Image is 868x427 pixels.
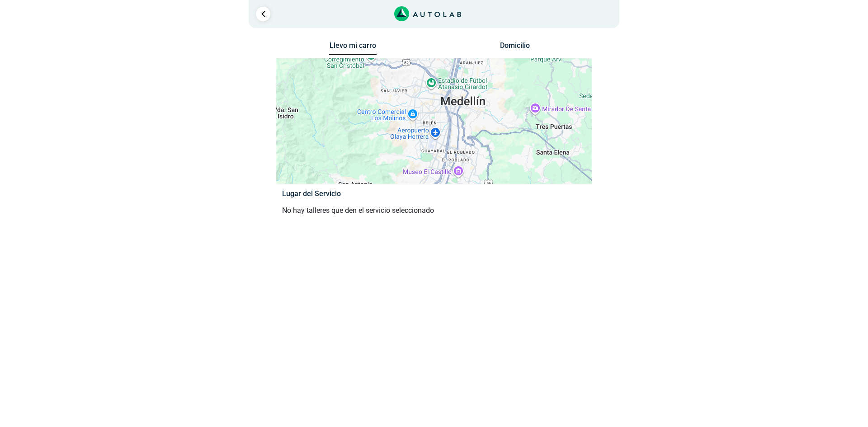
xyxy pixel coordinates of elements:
[394,9,462,18] a: Link al sitio de autolab
[329,41,377,55] button: Llevo mi carro
[282,205,585,216] p: No hay talleres que den el servicio seleccionado
[256,7,270,21] a: Ir al paso anterior
[282,189,585,198] h5: Lugar del Servicio
[491,41,539,54] button: Domicilio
